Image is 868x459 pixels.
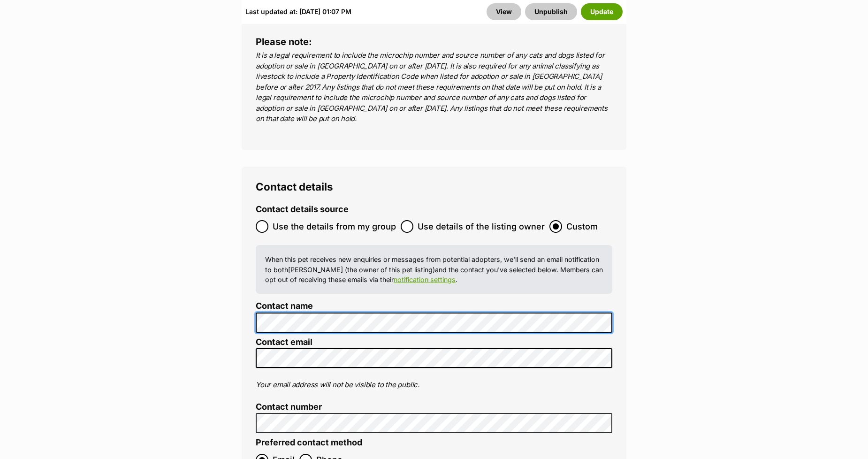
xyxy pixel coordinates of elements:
[256,36,612,48] h4: Please note:
[245,3,351,20] div: Last updated at: [DATE] 01:07 PM
[265,254,603,284] p: When this pet receives new enquiries or messages from potential adopters, we'll send an email not...
[418,220,545,233] span: Use details of the listing owner
[288,266,435,274] span: [PERSON_NAME] (the owner of this pet listing)
[273,220,396,233] span: Use the details from my group
[566,220,598,233] span: Custom
[487,3,521,20] a: View
[256,337,612,347] label: Contact email
[256,301,612,311] label: Contact name
[394,275,456,283] a: notification settings
[256,380,612,390] p: Your email address will not be visible to the public.
[581,3,623,20] button: Update
[256,50,612,124] p: It is a legal requirement to include the microchip number and source number of any cats and dogs ...
[256,205,349,214] label: Contact details source
[256,180,333,193] span: Contact details
[525,3,577,20] button: Unpublish
[256,438,362,448] label: Preferred contact method
[256,402,612,412] label: Contact number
